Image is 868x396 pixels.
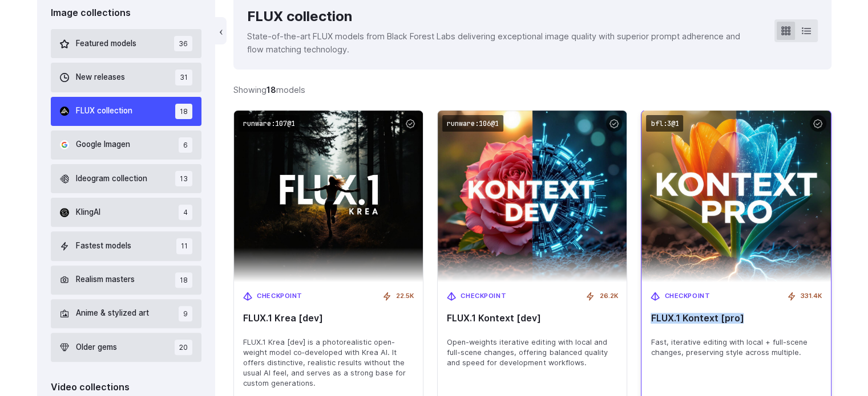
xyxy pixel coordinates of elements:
code: runware:106@1 [442,115,503,132]
span: Fast, iterative editing with local + full-scene changes, preserving style across multiple. [651,337,821,358]
button: KlingAI 4 [51,198,202,227]
span: FLUX.1 Krea [dev] [243,313,414,324]
span: 9 [179,306,192,321]
span: Google Imagen [76,138,130,151]
span: 31 [175,70,192,85]
span: Realism masters [76,273,135,286]
span: 11 [176,238,192,254]
span: 36 [174,36,192,51]
button: Older gems 20 [51,333,202,362]
button: ‹ [215,17,227,44]
span: Ideogram collection [76,173,147,185]
img: FLUX.1 Kontext [pro] [632,102,840,291]
span: KlingAI [76,206,100,219]
span: Checkpoint [664,291,710,301]
span: Anime & stylized art [76,307,149,320]
img: FLUX.1 Krea [dev] [234,111,423,282]
p: State-of-the-art FLUX models from Black Forest Labs delivering exceptional image quality with sup... [247,30,756,56]
span: 331.4K [801,291,822,301]
button: Anime & stylized art 9 [51,299,202,328]
span: Open-weights iterative editing with local and full-scene changes, offering balanced quality and s... [447,337,617,368]
span: Checkpoint [461,291,506,301]
button: New releases 31 [51,63,202,92]
span: Fastest models [76,240,131,252]
span: Checkpoint [257,291,302,301]
img: FLUX.1 Kontext [dev] [438,111,627,282]
div: FLUX collection [247,6,756,27]
span: Older gems [76,341,117,354]
span: 18 [175,272,192,288]
span: Featured models [76,38,136,50]
span: 20 [175,340,192,355]
div: Video collections [51,380,202,395]
span: 4 [179,205,192,220]
button: Google Imagen 6 [51,130,202,160]
button: Fastest models 11 [51,231,202,260]
button: FLUX collection 18 [51,97,202,126]
div: Image collections [51,6,202,21]
code: runware:107@1 [239,115,300,132]
span: New releases [76,71,125,84]
span: FLUX.1 Krea [dev] is a photorealistic open-weight model co‑developed with Krea AI. It offers dist... [243,337,414,389]
button: Ideogram collection 13 [51,164,202,193]
span: FLUX collection [76,105,132,117]
code: bfl:3@1 [646,115,683,132]
div: Showing models [233,83,305,96]
span: 22.5K [396,291,414,301]
span: 26.2K [599,291,617,301]
span: FLUX.1 Kontext [dev] [447,313,617,324]
span: 13 [175,171,192,186]
strong: 18 [267,85,276,95]
span: 6 [179,137,192,153]
button: Featured models 36 [51,29,202,58]
span: FLUX.1 Kontext [pro] [651,313,821,324]
span: 18 [175,104,192,119]
button: Realism masters 18 [51,266,202,295]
